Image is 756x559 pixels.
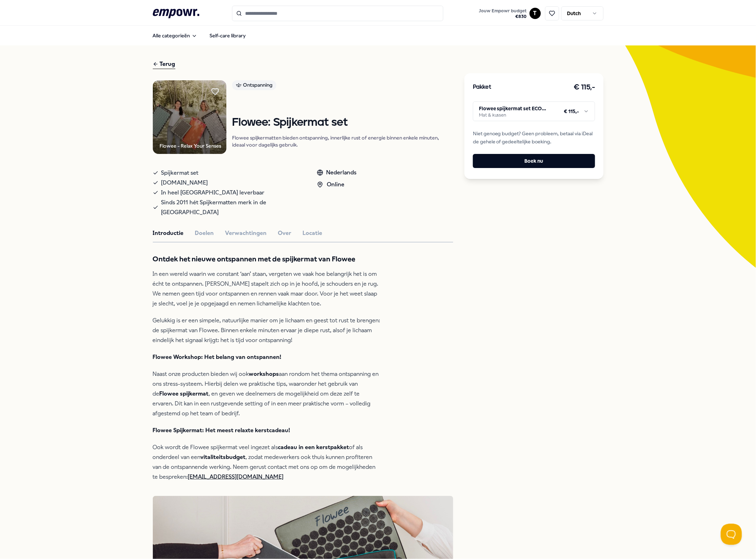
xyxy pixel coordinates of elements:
[153,60,175,69] div: Terug
[147,29,203,43] button: Alle categorieën
[161,178,208,188] span: [DOMAIN_NAME]
[278,229,292,238] button: Over
[232,80,453,93] a: Ontspanning
[153,442,382,482] p: Ook wordt de Flowee spijkermat veel ingezet als of als onderdeel van een , zodat medewerkers ook ...
[721,524,742,545] iframe: Help Scout Beacon - Open
[201,454,246,460] strong: vitaliteitsbudget
[473,83,491,92] h3: Pakket
[195,229,214,238] button: Doelen
[232,6,443,21] input: Search for products, categories or subcategories
[153,316,382,345] p: Gelukkig is er een simpele, natuurlijke manier om je lichaam en geest tot rust te brengen: de spi...
[147,29,252,43] nav: Main
[249,371,279,377] strong: workshops
[473,130,595,145] span: Niet genoeg budget? Geen probleem, betaal via iDeal de gehele of gedeeltelijke boeking.
[479,14,527,19] span: € 830
[161,168,199,178] span: Spijkermat set
[153,269,382,309] p: In een wereld waarin we constant ‘aan’ staan, vergeten we vaak hoe belangrijk het is om écht te o...
[303,229,323,238] button: Locatie
[161,198,303,217] span: Sinds 2011 hét Spijkermatten merk in de [GEOGRAPHIC_DATA]
[204,29,252,43] a: Self-care library
[473,154,595,168] button: Boek nu
[153,229,184,238] button: Introductie
[153,80,227,154] img: Product Image
[160,142,221,150] div: Flowee - Relax Your Senses
[232,80,276,90] div: Ontspanning
[530,8,541,19] button: T
[153,354,282,360] strong: Flowee Workshop: Het belang van ontspannen!
[479,8,527,14] span: Jouw Empowr budget
[232,134,453,148] p: Flowee spijkermatten bieden ontspanning, innerlijke rust of energie binnen enkele minuten, ideaal...
[160,390,209,397] strong: Flowee spijkermat
[153,427,290,434] strong: Flowee Spijkermat: Het meest relaxte kerstcadeau!
[225,229,267,238] button: Verwachtingen
[153,369,382,418] p: Naast onze producten bieden wij ook aan rondom het thema ontspanning en ons stress-systeem. Hierb...
[478,7,528,21] button: Jouw Empowr budget€830
[476,6,530,21] a: Jouw Empowr budget€830
[317,168,356,177] div: Nederlands
[278,444,349,451] strong: cadeau in een kerstpakket
[153,254,382,265] h3: Ontdek het nieuwe ontspannen met de spijkermat van Flowee
[317,180,356,189] div: Online
[161,188,265,198] span: In heel [GEOGRAPHIC_DATA] leverbaar
[574,82,595,93] h3: € 115,-
[232,117,453,129] h1: Flowee: Spijkermat set
[188,473,284,480] a: [EMAIL_ADDRESS][DOMAIN_NAME]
